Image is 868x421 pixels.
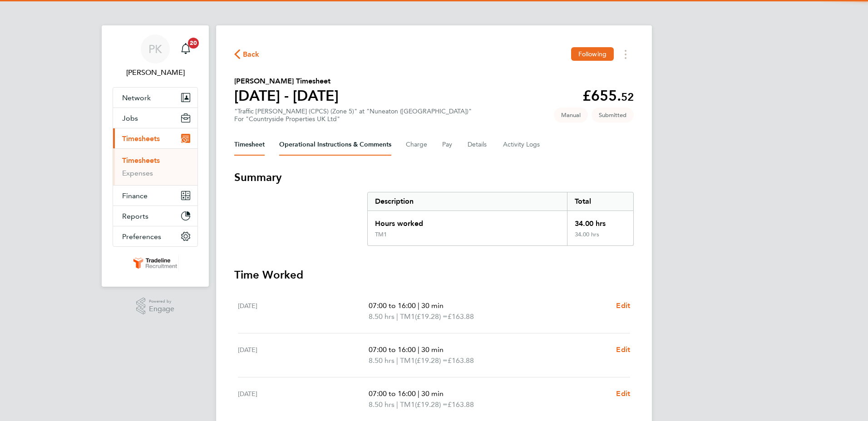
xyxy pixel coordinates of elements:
h3: Summary [234,170,634,185]
span: | [396,356,398,365]
a: Timesheets [122,156,160,165]
span: 30 min [421,389,444,398]
span: | [418,301,419,310]
span: Engage [149,305,174,313]
div: [DATE] [238,300,369,322]
div: Description [368,192,567,210]
h2: [PERSON_NAME] Timesheet [234,76,339,87]
span: Jobs [122,114,138,122]
span: 52 [621,90,634,103]
span: Edit [616,345,630,354]
span: Preferences [122,232,161,241]
div: 34.00 hrs [567,211,633,231]
div: [DATE] [238,388,369,410]
span: Patrick Knight [113,67,198,78]
span: Back [243,49,260,60]
span: (£19.28) = [415,400,448,409]
a: Edit [616,344,630,355]
span: Finance [122,191,148,200]
span: 30 min [421,345,444,354]
div: For "Countryside Properties UK Ltd" [234,115,472,123]
button: Preferences [113,226,197,246]
span: Edit [616,301,630,310]
button: Timesheets Menu [617,47,634,61]
span: 07:00 to 16:00 [369,389,416,398]
span: Timesheets [122,134,160,143]
h3: Time Worked [234,268,634,282]
span: £163.88 [448,312,474,321]
h1: [DATE] - [DATE] [234,87,339,105]
button: Reports [113,206,197,226]
button: Timesheets [113,128,197,148]
span: Following [578,50,607,58]
span: 07:00 to 16:00 [369,301,416,310]
span: Powered by [149,298,174,305]
span: This timesheet is Submitted. [592,108,634,122]
span: 8.50 hrs [369,312,395,321]
span: (£19.28) = [415,312,448,321]
span: 20 [188,38,199,49]
a: 20 [177,34,195,64]
span: TM1 [400,311,415,322]
button: Charge [406,134,428,156]
button: Operational Instructions & Comments [279,134,391,156]
span: 8.50 hrs [369,356,395,365]
div: Timesheets [113,148,197,185]
button: Timesheet [234,134,265,156]
button: Jobs [113,108,197,128]
button: Pay [442,134,453,156]
div: Summary [367,192,634,246]
span: TM1 [400,355,415,366]
button: Details [468,134,488,156]
span: £163.88 [448,400,474,409]
a: Powered byEngage [136,298,175,315]
div: "Traffic [PERSON_NAME] (CPCS) (Zone 5)" at "Nuneaton ([GEOGRAPHIC_DATA])" [234,108,472,123]
div: 34.00 hrs [567,231,633,245]
nav: Main navigation [102,25,209,287]
app-decimal: £655. [582,87,634,104]
button: Following [571,47,614,61]
div: [DATE] [238,344,369,366]
button: Back [234,49,260,60]
span: Reports [122,212,148,220]
span: Network [122,93,151,102]
span: | [396,400,398,409]
span: | [418,345,419,354]
div: TM1 [375,231,387,238]
img: tradelinerecruitment-logo-retina.png [132,256,179,270]
a: Edit [616,300,630,311]
span: (£19.28) = [415,356,448,365]
button: Activity Logs [503,134,541,156]
a: Go to home page [113,256,198,270]
a: Edit [616,388,630,399]
div: Hours worked [368,211,567,231]
span: £163.88 [448,356,474,365]
a: PK[PERSON_NAME] [113,34,198,78]
span: This timesheet was manually created. [554,108,588,122]
span: TM1 [400,399,415,410]
span: | [418,389,419,398]
span: | [396,312,398,321]
span: PK [148,43,162,55]
span: Edit [616,389,630,398]
span: 8.50 hrs [369,400,395,409]
div: Total [567,192,633,210]
a: Expenses [122,169,153,177]
span: 07:00 to 16:00 [369,345,416,354]
span: 30 min [421,301,444,310]
button: Network [113,88,197,108]
button: Finance [113,186,197,206]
